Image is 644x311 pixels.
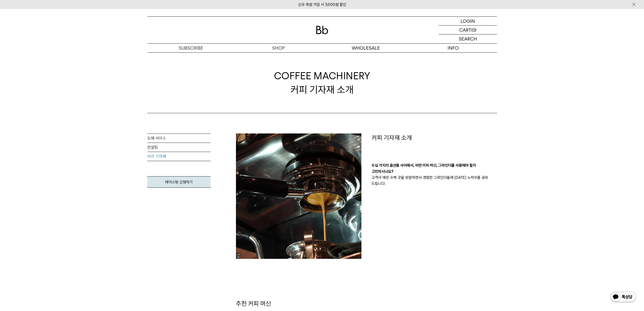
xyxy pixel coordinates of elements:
[298,2,346,7] a: 신규 회원 가입 시 3,000원 할인
[372,174,497,187] p: 고객사 매장 수백 곳을 방문하면서 경험한 그라인더들에 [DATE] 노하우를 공유 드립니다.
[461,17,475,25] p: LOGIN
[147,134,211,143] a: 도매 서비스
[236,299,497,308] p: 추천 커피 머신
[610,291,636,303] img: 카카오톡 채널 1:1 채팅 버튼
[439,26,497,34] a: CART (0)
[147,44,235,52] a: SUBSCRIBE
[235,44,322,52] a: SHOP
[322,44,410,52] p: WHOLESALE
[147,176,211,188] a: 테이스팅 신청하기
[459,34,477,43] p: SEARCH
[439,17,497,26] a: LOGIN
[316,26,328,34] img: 로고
[410,44,497,52] p: INFO
[471,26,476,34] p: (0)
[274,69,370,83] span: COFFEE MACHINERY
[274,69,370,96] div: 커피 기자재 소개
[372,133,497,142] p: 커피 기자재 소개
[147,152,211,161] a: 커피 기자재
[459,26,471,34] p: CART
[147,143,211,152] a: 컨설팅
[372,162,497,174] p: 수십 가지의 옵션들 사이에서, 어떤 커피 머신, 그라인더를 사용해야 할지 고민되시나요?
